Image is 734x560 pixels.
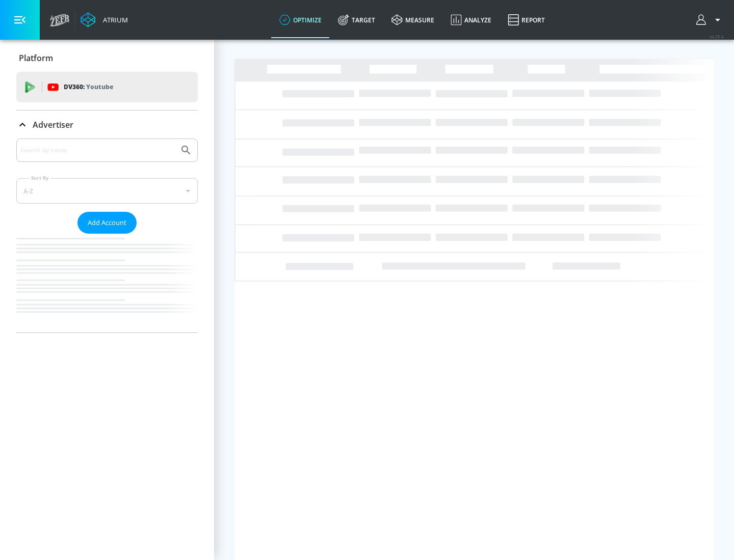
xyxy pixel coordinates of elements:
[29,175,51,181] label: Sort By
[383,2,442,38] a: measure
[710,34,724,39] span: v 4.25.4
[16,178,198,204] div: A-Z
[88,217,126,229] span: Add Account
[16,234,198,332] nav: list of Advertiser
[64,81,113,93] p: DV360:
[330,2,383,38] a: Target
[442,2,500,38] a: Analyze
[16,138,198,332] div: Advertiser
[500,2,553,38] a: Report
[16,44,198,72] div: Platform
[16,72,198,102] div: DV360: Youtube
[86,81,113,92] p: Youtube
[77,212,137,234] button: Add Account
[99,15,128,24] div: Atrium
[33,119,73,130] p: Advertiser
[19,52,53,64] p: Platform
[20,144,175,157] input: Search by name
[81,12,128,27] a: Atrium
[271,2,330,38] a: optimize
[16,110,198,139] div: Advertiser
